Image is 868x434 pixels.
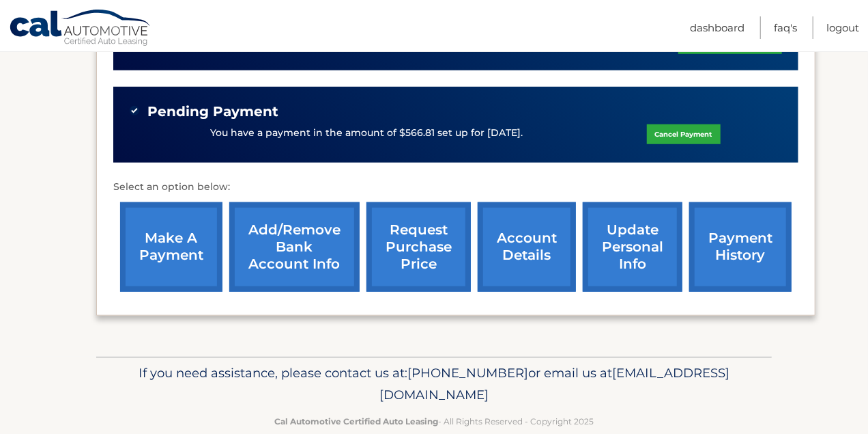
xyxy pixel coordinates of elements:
[147,103,278,120] span: Pending Payment
[274,416,438,426] strong: Cal Automotive Certified Auto Leasing
[690,16,744,39] a: Dashboard
[120,202,222,292] a: make a payment
[9,9,152,49] a: Cal Automotive
[211,126,523,141] p: You have a payment in the amount of $566.81 set up for [DATE].
[647,124,721,144] a: Cancel Payment
[105,362,763,406] p: If you need assistance, please contact us at: or email us at
[826,16,859,39] a: Logout
[130,106,139,116] img: check-green.svg
[774,16,797,39] a: FAQ's
[689,202,792,292] a: payment history
[583,202,682,292] a: update personal info
[105,414,763,429] p: - All Rights Reserved - Copyright 2025
[229,202,360,292] a: Add/Remove bank account info
[113,179,798,195] p: Select an option below:
[478,202,576,292] a: account details
[407,365,528,381] span: [PHONE_NUMBER]
[366,202,471,292] a: request purchase price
